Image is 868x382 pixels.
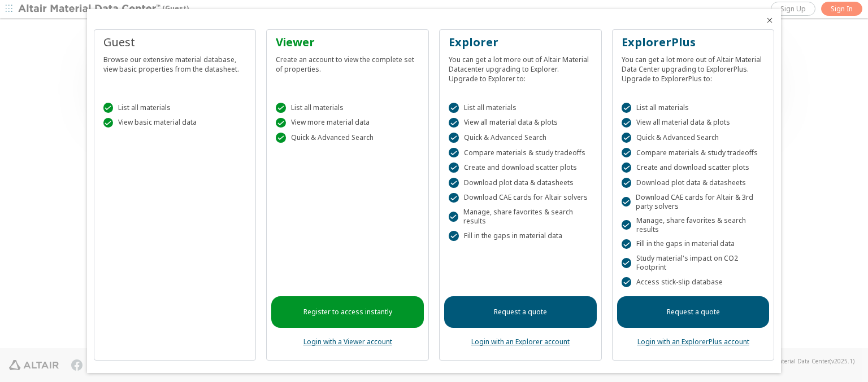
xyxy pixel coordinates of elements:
[622,178,632,188] div: 
[765,16,774,25] button: Close
[103,34,247,50] div: Guest
[449,118,592,128] div: View all material data & plots
[449,231,592,241] div: Fill in the gaps in material data
[449,133,459,143] div: 
[622,133,765,143] div: Quick & Advanced Search
[622,148,765,158] div: Compare materials & study tradeoffs
[276,103,286,113] div: 
[449,212,458,222] div: 
[276,50,419,74] div: Create an account to view the complete set of properties.
[276,34,419,50] div: Viewer
[622,277,632,287] div: 
[449,178,459,188] div: 
[622,103,765,113] div: List all materials
[449,103,459,113] div: 
[103,103,247,113] div: List all materials
[622,197,631,207] div: 
[622,163,765,173] div: Create and download scatter plots
[622,50,765,84] div: You can get a lot more out of Altair Material Data Center upgrading to ExplorerPlus. Upgrade to E...
[622,163,632,173] div: 
[449,163,592,173] div: Create and download scatter plots
[103,118,247,128] div: View basic material data
[271,296,424,328] a: Register to access instantly
[622,220,631,230] div: 
[449,148,459,158] div: 
[276,103,419,113] div: List all materials
[103,118,114,128] div: 
[449,208,592,226] div: Manage, share favorites & search results
[622,118,765,128] div: View all material data & plots
[622,148,632,158] div: 
[622,103,632,113] div: 
[449,163,459,173] div: 
[622,216,765,234] div: Manage, share favorites & search results
[449,178,592,188] div: Download plot data & datasheets
[449,193,592,203] div: Download CAE cards for Altair solvers
[276,118,419,128] div: View more material data
[103,50,247,74] div: Browse our extensive material database, view basic properties from the datasheet.
[449,118,459,128] div: 
[449,148,592,158] div: Compare materials & study tradeoffs
[103,103,114,113] div: 
[622,277,765,287] div: Access stick-slip database
[622,118,632,128] div: 
[622,193,765,211] div: Download CAE cards for Altair & 3rd party solvers
[444,296,597,328] a: Request a quote
[637,337,749,346] a: Login with an ExplorerPlus account
[276,118,286,128] div: 
[622,34,765,50] div: ExplorerPlus
[276,133,419,143] div: Quick & Advanced Search
[449,193,459,203] div: 
[622,239,765,249] div: Fill in the gaps in material data
[622,258,631,268] div: 
[622,254,765,272] div: Study material's impact on CO2 Footprint
[622,239,632,249] div: 
[622,133,632,143] div: 
[449,50,592,84] div: You can get a lot more out of Altair Material Datacenter upgrading to Explorer. Upgrade to Explor...
[276,133,286,143] div: 
[303,337,392,346] a: Login with a Viewer account
[617,296,770,328] a: Request a quote
[449,103,592,113] div: List all materials
[449,133,592,143] div: Quick & Advanced Search
[449,231,459,241] div: 
[471,337,570,346] a: Login with an Explorer account
[622,178,765,188] div: Download plot data & datasheets
[449,34,592,50] div: Explorer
